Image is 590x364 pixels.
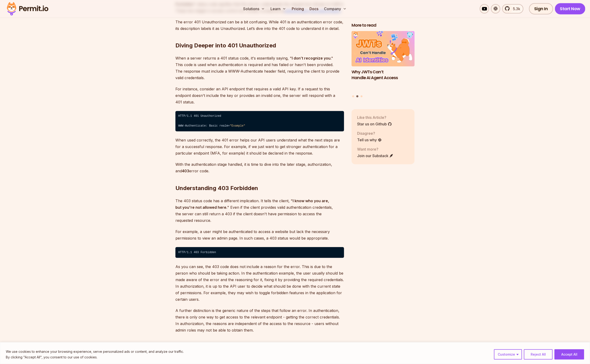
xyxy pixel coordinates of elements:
[241,4,267,14] button: Solutions
[352,95,354,97] button: Go to slide 1
[352,31,415,92] a: Why JWTs Can’t Handle AI Agent AccessWhy JWTs Can’t Handle AI Agent Access
[357,131,382,136] p: Disagree?
[554,349,584,360] button: Accept All
[322,4,348,14] button: Company
[175,307,344,334] p: A further distinction is the generic nature of the steps that follow an error. In authentication,...
[361,95,363,97] button: Go to slide 3
[357,121,392,127] a: Star us on Github
[357,153,394,159] a: Join our Substack
[175,247,344,258] code: HTTP/1.1 403 Forbidden
[357,115,392,120] p: Like this Article?
[524,349,553,360] button: Reject All
[175,229,344,242] p: For example, a user might be authenticated to access a website but lack the necessary permissions...
[175,23,344,49] h2: Diving Deeper into 401 Unauthorized
[175,264,344,303] p: As you can see, the 403 code does not include a reason for the error. This is due to the person w...
[357,146,394,152] p: Want more?
[230,124,245,128] span: "Example"
[352,69,415,81] h3: Why JWTs Can’t Handle AI Agent Access
[529,3,553,14] a: Sign In
[292,56,331,61] strong: I don’t recognize you
[175,198,344,224] p: The 403 status code has a different implication. It tells the client, " " Even if the client prov...
[175,111,344,132] code: HTTP/1.1 401 Unauthorized ⁠ WWW-Authenticate: Basic realm=
[175,19,344,32] p: The error 401 Unauthorized can be a bit confusing. While 401 is an authentication error code, its...
[182,169,189,173] strong: 403
[352,31,415,98] div: Posts
[356,95,359,97] button: Go to slide 2
[352,31,415,67] img: Why JWTs Can’t Handle AI Agent Access
[502,4,523,14] a: 5.3k
[5,1,50,17] img: Permit logo
[352,31,415,92] li: 2 of 3
[6,349,184,354] p: We use cookies to enhance your browsing experience, serve personalized ads or content, and analyz...
[175,166,344,192] h2: Understanding 403 Forbidden
[555,3,586,14] a: Start Now
[175,86,344,106] p: For instance, consider an API endpoint that requires a valid API key. If a request to this endpoi...
[352,22,415,28] h2: More to read
[308,4,320,14] a: Docs
[269,4,288,14] button: Learn
[175,137,344,157] p: When used correctly, the 401 error helps our API users understand what the next steps are for a s...
[175,161,344,174] p: With the authentication stage handled, it is time to dive into the later stage, authorization, an...
[510,6,520,12] span: 5.3k
[494,349,522,360] button: Customize
[175,55,344,81] p: When a server returns a 401 status code, it's essentially saying, " ." This code is used when aut...
[357,137,382,143] a: Tell us why
[6,354,184,360] p: By clicking "Accept All", you consent to our use of cookies.
[290,4,306,14] a: Pricing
